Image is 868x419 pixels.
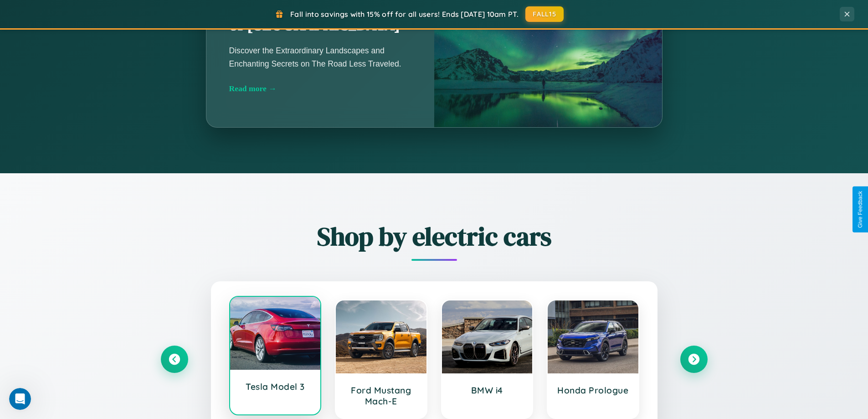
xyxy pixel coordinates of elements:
[239,381,312,392] h3: Tesla Model 3
[9,388,31,410] iframe: Intercom live chat
[229,84,411,93] div: Read more →
[557,385,629,396] h3: Honda Prologue
[525,6,564,22] button: FALL15
[857,191,863,228] div: Give Feedback
[451,385,524,396] h3: BMW i4
[345,385,417,407] h3: Ford Mustang Mach-E
[229,44,411,70] p: Discover the Extraordinary Landscapes and Enchanting Secrets on The Road Less Traveled.
[161,219,708,254] h2: Shop by electric cars
[290,10,519,19] span: Fall into savings with 15% off for all users! Ends [DATE] 10am PT.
